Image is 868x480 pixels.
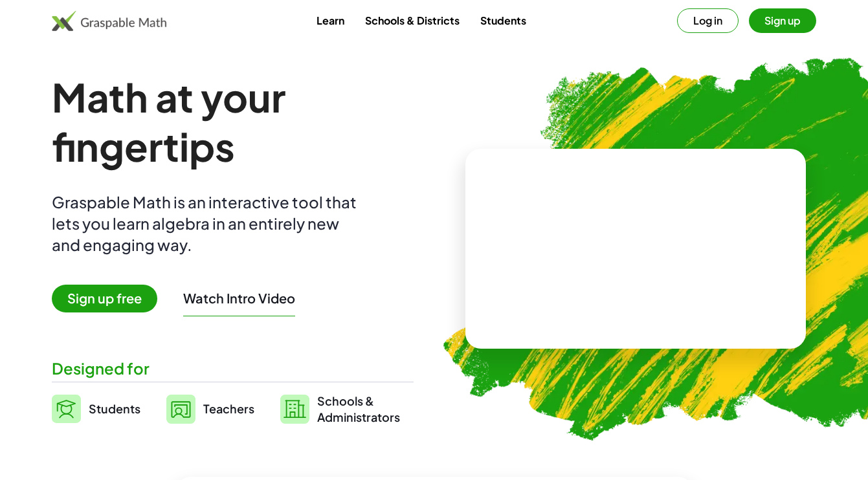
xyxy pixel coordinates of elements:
div: Graspable Math is an interactive tool that lets you learn algebra in an entirely new and engaging... [52,191,362,256]
a: Students [470,8,537,32]
div: Designed for [52,358,414,379]
span: Sign up free [52,285,157,312]
button: Sign up [749,8,816,33]
h1: Math at your fingertips [52,72,414,171]
a: Schools & Districts [355,8,470,32]
a: Schools &Administrators [280,393,400,425]
img: svg%3e [52,395,81,423]
span: Teachers [203,401,254,416]
a: Learn [306,8,355,32]
img: svg%3e [280,395,309,424]
a: Teachers [166,393,254,425]
video: What is this? This is dynamic math notation. Dynamic math notation plays a central role in how Gr... [539,200,733,297]
button: Watch Intro Video [183,290,295,307]
span: Students [89,401,140,416]
a: Students [52,393,140,425]
span: Schools & Administrators [317,393,400,425]
img: svg%3e [166,395,195,424]
button: Log in [677,8,739,33]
